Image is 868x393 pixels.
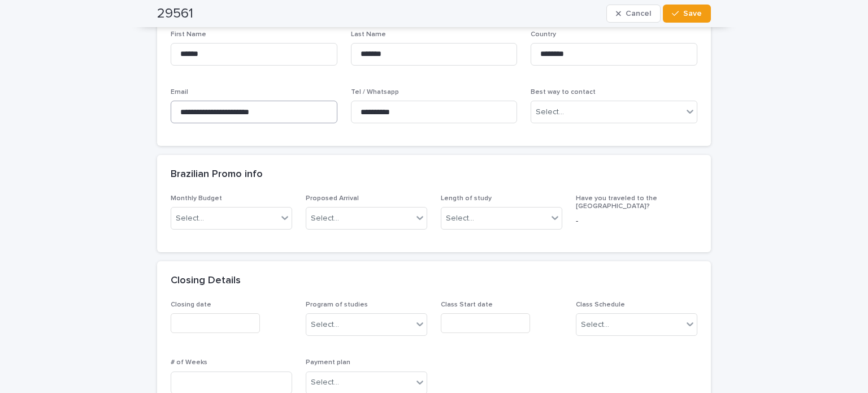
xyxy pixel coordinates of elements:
[311,319,339,331] div: Select...
[171,89,188,96] span: Email
[311,377,339,388] div: Select...
[576,301,625,308] span: Class Schedule
[441,195,492,202] span: Length of study
[171,169,263,181] h2: Brazilian Promo info
[683,10,702,18] span: Save
[171,359,207,366] span: # of Weeks
[171,301,211,308] span: Closing date
[157,6,193,22] h2: 29561
[606,5,661,23] button: Cancel
[576,215,697,227] p: -
[171,195,222,202] span: Monthly Budget
[351,31,386,38] span: Last Name
[306,195,359,202] span: Proposed Arrival
[581,319,609,331] div: Select...
[171,275,241,287] h2: Closing Details
[576,195,657,210] span: Have you traveled to the [GEOGRAPHIC_DATA]?
[171,31,206,38] span: First Name
[176,213,204,224] div: Select...
[531,89,596,96] span: Best way to contact
[306,359,350,366] span: Payment plan
[531,31,556,38] span: Country
[663,5,711,23] button: Save
[626,10,651,18] span: Cancel
[536,106,564,118] div: Select...
[441,301,493,308] span: Class Start date
[306,301,368,308] span: Program of studies
[351,89,399,96] span: Tel / Whatsapp
[446,213,474,224] div: Select...
[311,213,339,224] div: Select...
